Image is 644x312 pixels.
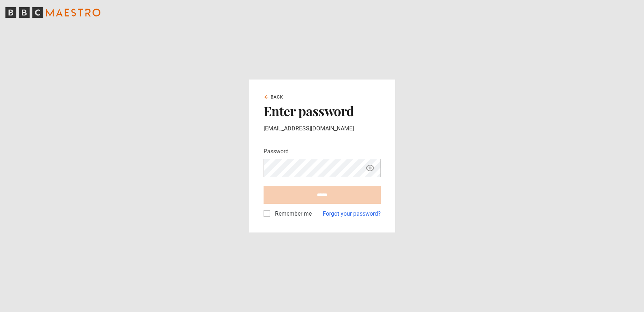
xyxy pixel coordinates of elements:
button: Show password [364,162,376,174]
span: Back [271,94,284,100]
svg: BBC Maestro [5,7,100,18]
a: Back [264,94,284,100]
h2: Enter password [264,103,381,118]
label: Remember me [272,210,312,218]
label: Password [264,147,289,156]
p: [EMAIL_ADDRESS][DOMAIN_NAME] [264,124,381,133]
a: Forgot your password? [323,210,381,218]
